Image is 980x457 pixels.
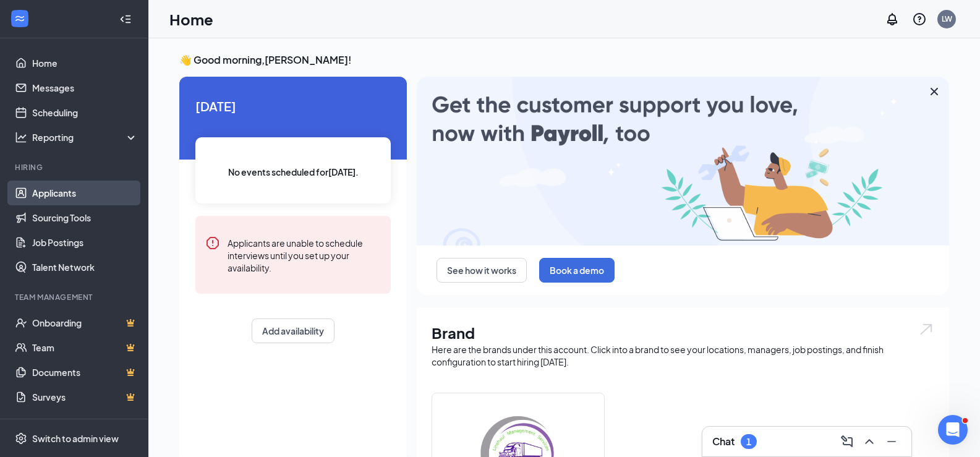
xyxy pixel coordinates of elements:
[432,343,934,368] div: Here are the brands under this account. Click into a brand to see your locations, managers, job p...
[32,310,138,335] a: OnboardingCrown
[15,292,135,302] div: Team Management
[927,84,942,99] svg: Cross
[195,96,391,116] span: [DATE]
[32,205,138,230] a: Sourcing Tools
[32,360,138,385] a: DocumentsCrown
[169,9,213,30] h1: Home
[32,75,138,100] a: Messages
[32,255,138,280] a: Talent Network
[15,162,135,173] div: Hiring
[884,434,899,449] svg: Minimize
[712,435,735,448] h3: Chat
[32,100,138,125] a: Scheduling
[859,432,879,451] button: ChevronUp
[32,432,119,445] div: Switch to admin view
[205,236,220,250] svg: Error
[746,437,751,447] div: 1
[32,51,138,75] a: Home
[837,432,857,451] button: ComposeMessage
[437,258,527,283] button: See how it works
[840,434,854,449] svg: ComposeMessage
[912,12,927,27] svg: QuestionInfo
[228,236,381,274] div: Applicants are unable to schedule interviews until you set up your availability.
[862,434,877,449] svg: ChevronUp
[32,181,138,205] a: Applicants
[252,318,334,343] button: Add availability
[14,12,26,25] svg: WorkstreamLogo
[32,230,138,255] a: Job Postings
[417,77,949,246] img: payroll-large.gif
[942,14,952,24] div: LW
[15,432,27,445] svg: Settings
[32,385,138,409] a: SurveysCrown
[539,258,615,283] button: Book a demo
[885,12,900,27] svg: Notifications
[938,415,968,445] iframe: Intercom live chat
[15,131,27,143] svg: Analysis
[179,53,949,67] h3: 👋 Good morning, [PERSON_NAME] !
[432,322,934,343] h1: Brand
[918,322,934,336] img: open.6027fd2a22e1237b5b06.svg
[228,165,359,179] span: No events scheduled for [DATE] .
[882,432,901,451] button: Minimize
[32,131,138,143] div: Reporting
[119,13,132,25] svg: Collapse
[32,335,138,360] a: TeamCrown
